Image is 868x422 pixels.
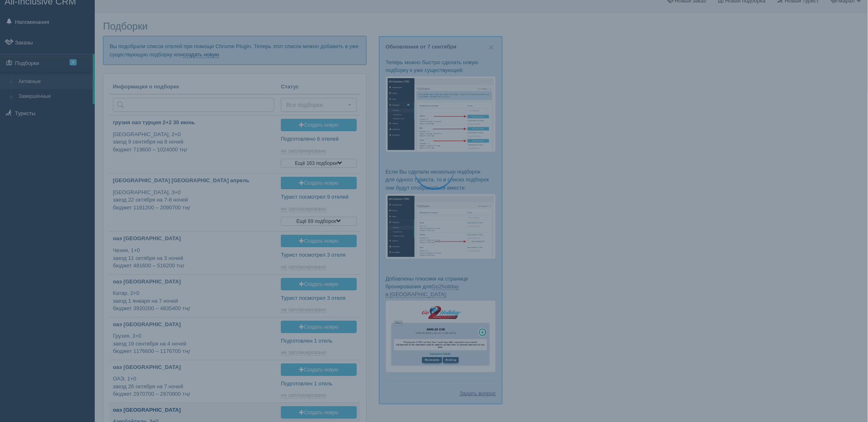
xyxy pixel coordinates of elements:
[489,43,494,51] button: Close
[281,294,357,302] p: Турист посмотрел 3 отеля
[110,174,278,218] a: [GEOGRAPHIC_DATA] [GEOGRAPHIC_DATA] апрель [GEOGRAPHIC_DATA], 3+0заезд 22 октября на 7-8 ночейбюд...
[281,349,326,356] span: не запланировано
[15,74,93,89] a: Активные
[281,306,326,313] span: не запланировано
[110,116,278,160] a: грузия оаэ турция 2+2 30 июнь [GEOGRAPHIC_DATA], 2+0заезд 9 сентября на 8 ночейбюджет 719600 – 10...
[110,360,278,402] a: оаэ [GEOGRAPHIC_DATA] ОАЭ, 1+0заезд 26 октября на 7 ночейбюджет 2970700 – 2970800 тңг
[281,177,357,189] a: Создать новую
[281,193,357,201] p: Турист посмотрел 9 отелей
[113,406,274,414] p: оаэ [GEOGRAPHIC_DATA]
[489,42,494,52] span: ×
[278,80,360,95] th: Статус
[281,337,357,345] p: Подготовлен 1 отель
[386,58,496,74] p: Теперь можно быстро сделать новую подборку к уже существующей:
[460,390,496,397] a: Задать вопрос
[281,119,357,131] a: Создать новую
[281,349,328,356] a: не запланировано
[281,206,328,212] a: не запланировано
[110,232,278,273] a: оаэ [GEOGRAPHIC_DATA] Чехия, 1+0заезд 11 октября на 3 ночейбюджет 481600 – 516200 тңг
[281,380,357,388] p: Подготовлен 1 отель
[386,168,496,191] p: Если Вы сделали несколько подборок для одного туриста, то в списке подборок они будут отображатьс...
[281,264,326,270] span: не запланировано
[386,275,496,298] p: Добавлены плюсики на странице бронирования для :
[281,264,328,270] a: не запланировано
[110,318,278,359] a: оаэ [GEOGRAPHIC_DATA] Грузия, 3+0заезд 19 сентября на 4 ночейбюджет 1176600 – 1176700 тңг
[281,135,357,143] p: Подготовлено 6 отелей
[386,300,496,373] img: go2holiday-proposal-for-travel-agency.png
[113,364,274,371] p: оаэ [GEOGRAPHIC_DATA]
[70,59,77,65] span: 9
[113,189,274,212] p: [GEOGRAPHIC_DATA], 3+0 заезд 22 октября на 7-8 ночей бюджет 1161200 – 2090700 тңг
[386,76,496,152] img: %D0%BF%D0%BE%D0%B4%D0%B1%D0%BE%D1%80%D0%BA%D0%B0-%D1%82%D1%83%D1%80%D0%B8%D1%81%D1%82%D1%83-%D1%8...
[113,131,274,154] p: [GEOGRAPHIC_DATA], 2+0 заезд 9 сентября на 8 ночей бюджет 719600 – 1024000 тңг
[281,392,328,399] a: не запланировано
[113,375,274,398] p: ОАЭ, 1+0 заезд 26 октября на 7 ночей бюджет 2970700 – 2970800 тңг
[113,98,274,112] input: Поиск по стране или туристу
[281,278,357,290] a: Создать новую
[281,148,328,154] a: не запланировано
[281,306,328,313] a: не запланировано
[183,51,219,58] a: создать новую
[113,321,274,329] p: оаэ [GEOGRAPHIC_DATA]
[281,321,357,333] a: Создать новую
[281,217,357,226] button: Ещё 69 подборок
[103,21,147,32] span: Подборки
[281,206,326,212] span: не запланировано
[386,283,459,298] a: Go2holiday в [GEOGRAPHIC_DATA]
[113,247,274,270] p: Чехия, 1+0 заезд 11 октября на 3 ночей бюджет 481600 – 516200 тңг
[113,278,274,286] p: оаэ [GEOGRAPHIC_DATA]
[281,235,357,247] a: Создать новую
[281,406,357,419] a: Создать новую
[113,235,274,243] p: оаэ [GEOGRAPHIC_DATA]
[386,44,456,50] a: Обновления от 7 сентября
[286,101,346,109] span: Все подборки
[281,98,357,112] button: Все подборки
[386,194,496,259] img: %D0%BF%D0%BE%D0%B4%D0%B1%D0%BE%D1%80%D0%BA%D0%B8-%D0%B3%D1%80%D1%83%D0%BF%D0%BF%D0%B0-%D1%81%D1%8...
[110,80,278,95] th: Информация о подборке
[113,177,274,185] p: [GEOGRAPHIC_DATA] [GEOGRAPHIC_DATA] апрель
[113,290,274,313] p: Катар, 2+0 заезд 1 января на 7 ночей бюджет 3920200 – 4835400 тңг
[113,119,274,127] p: грузия оаэ турция 2+2 30 июнь
[103,36,367,65] p: Вы подобрали список отелей при помощи Chrome Plugin. Теперь этот список можно добавить в уже суще...
[281,159,357,168] button: Ещё 163 подборки
[281,392,326,399] span: не запланировано
[15,89,93,104] a: Завершённые
[281,251,357,259] p: Турист посмотрел 3 отеля
[113,332,274,355] p: Грузия, 3+0 заезд 19 сентября на 4 ночей бюджет 1176600 – 1176700 тңг
[281,364,357,376] a: Создать новую
[110,275,278,316] a: оаэ [GEOGRAPHIC_DATA] Катар, 2+0заезд 1 января на 7 ночейбюджет 3920200 – 4835400 тңг
[281,148,326,154] span: не запланировано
